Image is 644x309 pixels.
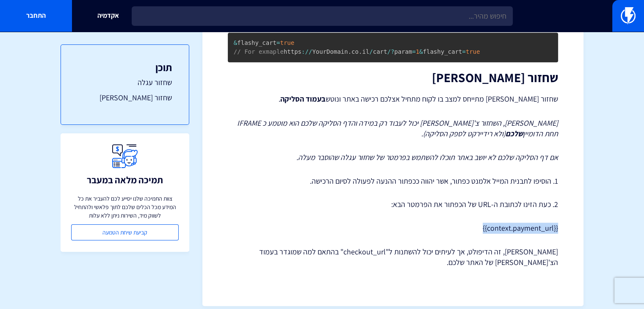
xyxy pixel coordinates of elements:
span: = [276,39,280,46]
a: שחזור [PERSON_NAME] [78,92,172,103]
h2: שחזור [PERSON_NAME] [228,71,558,85]
em: אם דף הסליקה שלכם לא יושב באתר תוכלו להשתמש בפרמטר של שחזור עגלה שהוסבר מעלה. [296,152,558,162]
p: {{context.payment_url}} [228,223,558,234]
p: שחזור [PERSON_NAME] מתייחס למצב בו לקוח מתחיל אצלכם רכישה באתר ונוטש . [228,93,558,105]
span: true [466,48,480,55]
span: / [309,48,312,55]
input: חיפוש מהיר... [132,6,513,26]
strong: בעמוד הסליקה [280,94,326,104]
span: & [419,48,423,55]
span: . [348,48,351,55]
code: flashy_cart https YourDomain co il cart param flashy_cart [234,39,480,55]
em: [PERSON_NAME], השחזור צ'[PERSON_NAME] יכול לעבוד רק במידה והדף הסליקה שלכם הוא מוטמע כ IFRAME תחת... [237,118,558,139]
p: [PERSON_NAME], זה הדיפולט, אך לעיתים יכול להשתנות ל"checkout_url" בהתאם למה שמוגדר בעמוד הצ'[PERS... [228,246,558,268]
span: = [462,48,465,55]
h3: תמיכה מלאה במעבר [87,175,163,185]
p: 1. הוסיפו לתבנית המייל אלמנט כפתור, אשר יהווה ככפתור ההנעה לפעולה לסיום הרכישה. [228,176,558,187]
span: / [387,48,390,55]
span: true [280,39,294,46]
span: 1 [416,48,419,55]
p: 2. כעת הזינו לכתובת ה-URL של הכפתור את הפרמטר הבא: [228,199,558,210]
span: . [359,48,362,55]
p: צוות התמיכה שלנו יסייע לכם להעביר את כל המידע מכל הכלים שלכם לתוך פלאשי ולהתחיל לשווק מיד, השירות... [71,194,179,220]
span: ? [391,48,394,55]
span: & [234,39,237,46]
span: = [412,48,415,55]
a: שחזור עגלה [78,77,172,88]
a: קביעת שיחת הטמעה [71,224,179,240]
span: : [301,48,305,55]
span: / [305,48,308,55]
strong: שלכם [506,129,523,138]
span: / [369,48,373,55]
span: // For exmaple [234,48,284,55]
h3: תוכן [78,62,172,73]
